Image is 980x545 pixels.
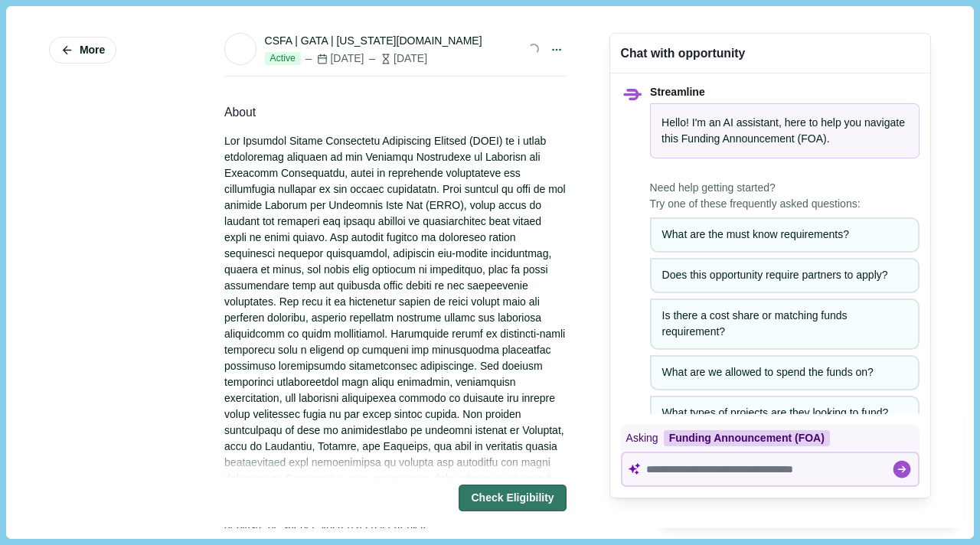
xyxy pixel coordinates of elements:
[224,133,567,535] div: Lor Ipsumdol Sitame Consectetu Adipiscing Elitsed (DOEI) te i utlab etdoloremag aliquaen ad min V...
[662,308,907,340] div: Is there a cost share or matching funds requirement?
[303,51,364,67] div: [DATE]
[621,425,920,452] div: Asking
[664,430,830,446] div: Funding Announcement (FOA)
[650,258,920,293] button: Does this opportunity require partners to apply?
[265,33,482,49] div: CSFA | GATA | [US_STATE][DOMAIN_NAME]
[80,44,105,57] span: More
[459,485,566,512] button: Check Eligibility
[662,405,907,421] div: What types of projects are they looking to fund?
[650,180,920,212] span: Need help getting started? Try one of these frequently asked questions:
[681,132,827,145] span: Funding Announcement (FOA)
[224,103,567,122] div: About
[661,116,905,145] span: Hello! I'm an AI assistant, here to help you navigate this .
[265,52,301,66] span: Active
[650,86,705,98] span: Streamline
[367,51,427,67] div: [DATE]
[662,267,907,283] div: Does this opportunity require partners to apply?
[662,227,907,243] div: What are the must know requirements?
[662,364,907,380] div: What are we allowed to spend the funds on?
[650,299,920,350] button: Is there a cost share or matching funds requirement?
[650,396,920,431] button: What types of projects are they looking to fund?
[650,217,920,253] button: What are the must know requirements?
[650,355,920,390] button: What are we allowed to spend the funds on?
[49,37,116,64] button: More
[621,44,746,62] div: Chat with opportunity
